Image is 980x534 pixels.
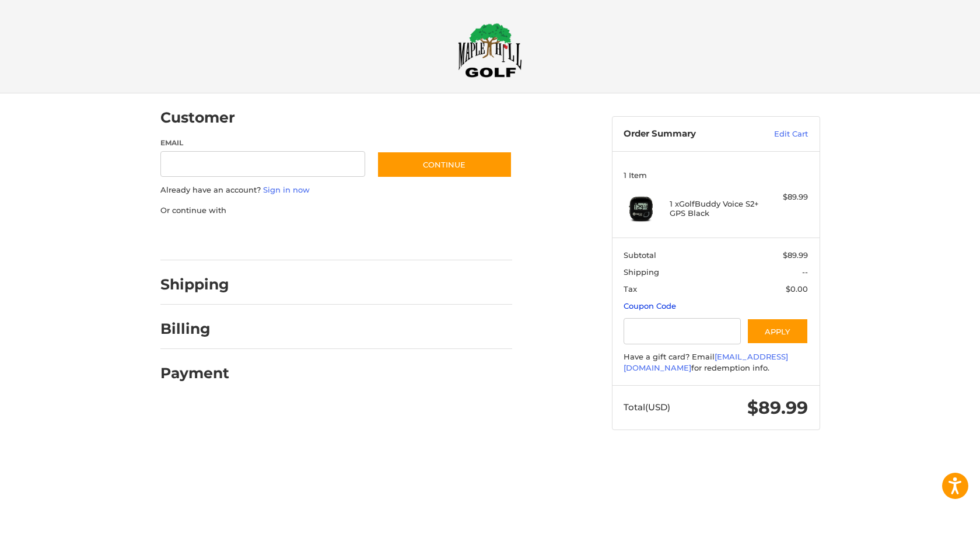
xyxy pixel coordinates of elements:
span: -- [802,267,808,277]
span: Tax [624,284,637,294]
iframe: PayPal-venmo [354,228,442,249]
iframe: PayPal-paylater [256,228,343,249]
h3: Order Summary [624,128,749,140]
a: Edit Cart [749,128,808,140]
div: $89.99 [762,191,808,203]
a: Sign in now [263,185,310,194]
h2: Customer [160,109,235,127]
h3: 1 Item [624,170,808,180]
button: Continue [377,151,512,178]
p: Or continue with [160,205,512,217]
h2: Shipping [160,275,229,294]
span: $0.00 [786,284,808,294]
input: Gift Certificate or Coupon Code [624,318,741,344]
div: Have a gift card? Email for redemption info. [624,351,808,374]
h2: Billing [160,320,229,338]
span: Shipping [624,267,659,277]
h4: 1 x GolfBuddy Voice S2+ GPS Black [670,199,759,218]
label: Email [160,138,366,148]
span: $89.99 [783,250,808,260]
span: Subtotal [624,250,656,260]
span: Total (USD) [624,402,670,413]
iframe: PayPal-paypal [156,228,244,249]
p: Already have an account? [160,184,512,196]
h2: Payment [160,364,229,382]
img: Maple Hill Golf [458,23,522,78]
a: Coupon Code [624,301,676,310]
span: $89.99 [747,397,808,418]
button: Apply [747,318,808,344]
